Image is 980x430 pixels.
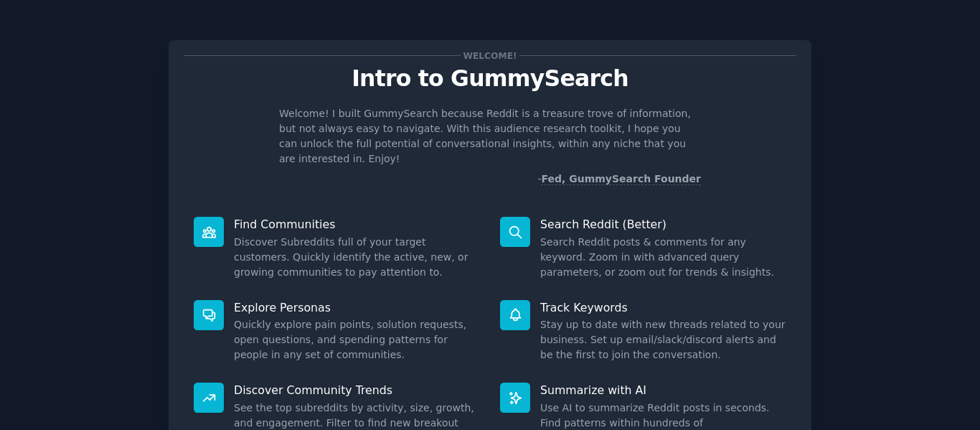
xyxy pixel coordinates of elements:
dd: Discover Subreddits full of your target customers. Quickly identify the active, new, or growing c... [234,235,480,280]
span: Welcome! [461,48,519,63]
p: Track Keywords [540,300,786,315]
dd: Search Reddit posts & comments for any keyword. Zoom in with advanced query parameters, or zoom o... [540,235,786,280]
p: Find Communities [234,217,480,232]
p: Discover Community Trends [234,383,480,398]
p: Search Reddit (Better) [540,217,786,232]
p: Explore Personas [234,300,480,315]
p: Summarize with AI [540,383,786,398]
div: - [537,172,701,187]
p: Welcome! I built GummySearch because Reddit is a treasure trove of information, but not always ea... [279,106,701,167]
a: Fed, GummySearch Founder [541,173,701,185]
dd: Quickly explore pain points, solution requests, open questions, and spending patterns for people ... [234,317,480,363]
p: Intro to GummySearch [184,66,796,91]
dd: Stay up to date with new threads related to your business. Set up email/slack/discord alerts and ... [540,317,786,363]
